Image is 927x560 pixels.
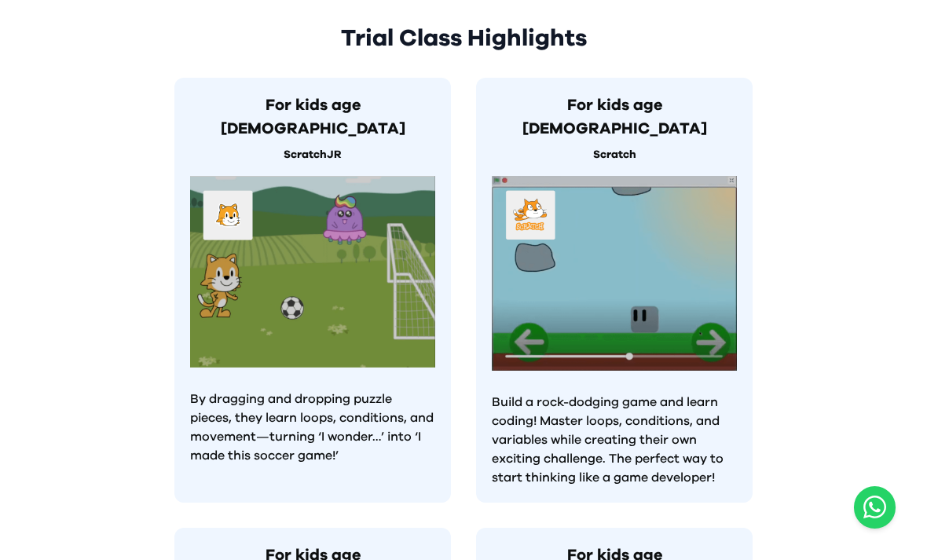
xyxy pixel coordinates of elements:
[492,147,737,163] p: Scratch
[190,176,435,368] img: Kids learning to code
[190,390,435,465] p: By dragging and dropping puzzle pieces, they learn loops, conditions, and movement—turning ‘I won...
[190,93,435,141] h3: For kids age [DEMOGRAPHIC_DATA]
[492,93,737,141] h3: For kids age [DEMOGRAPHIC_DATA]
[190,147,435,163] p: ScratchJR
[854,486,896,529] a: Chat with us on WhatsApp
[174,24,753,53] h2: Trial Class Highlights
[492,176,737,371] img: Kids learning to code
[854,486,896,529] button: Open WhatsApp chat
[492,393,737,487] p: Build a rock-dodging game and learn coding! Master loops, conditions, and variables while creatin...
